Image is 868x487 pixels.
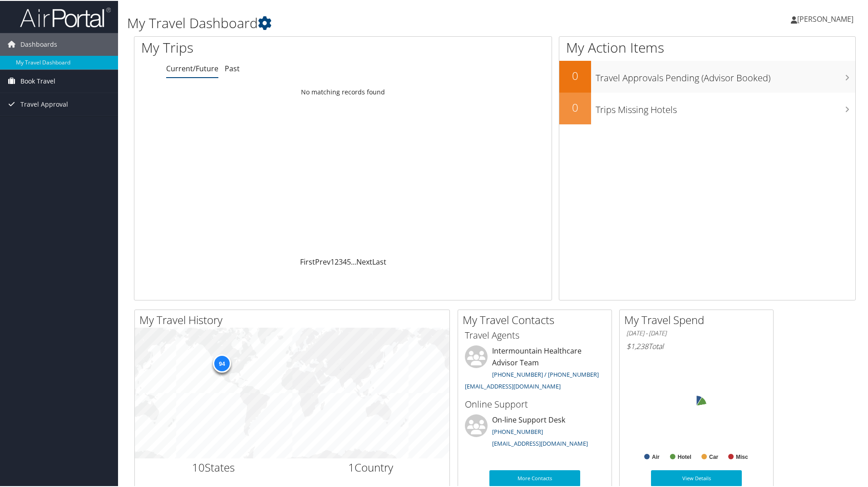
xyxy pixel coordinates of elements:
a: Past [225,63,240,73]
a: Last [372,256,386,266]
a: Prev [315,256,330,266]
a: Current/Future [166,63,218,73]
text: Misc [736,453,748,459]
span: $1,238 [626,340,648,350]
a: [EMAIL_ADDRESS][DOMAIN_NAME] [492,438,588,447]
a: 3 [339,256,343,266]
h1: My Trips [141,37,371,56]
a: 0Travel Approvals Pending (Advisor Booked) [559,60,855,92]
h6: [DATE] - [DATE] [626,328,766,337]
a: [PHONE_NUMBER] [492,427,543,435]
h2: 0 [559,99,591,114]
h1: My Travel Dashboard [127,13,617,32]
a: 1 [330,256,335,266]
span: Dashboards [20,32,57,55]
h2: States [142,459,286,474]
h1: My Action Items [559,37,855,56]
h2: Country [299,459,443,474]
span: [PERSON_NAME] [797,13,853,23]
h2: My Travel History [139,311,449,327]
text: Hotel [678,453,691,459]
img: airportal-logo.png [20,6,111,27]
span: 10 [192,459,205,474]
div: 94 [212,354,231,372]
h3: Trips Missing Hotels [596,98,855,115]
a: 4 [343,256,347,266]
h6: Total [626,340,766,350]
span: 1 [348,459,355,474]
h3: Travel Agents [465,328,605,341]
h2: My Travel Contacts [463,311,612,327]
h3: Online Support [465,397,605,410]
a: [PHONE_NUMBER] / [PHONE_NUMBER] [492,369,599,378]
a: 0Trips Missing Hotels [559,92,855,123]
a: 2 [335,256,339,266]
li: On-line Support Desk [460,413,609,451]
h2: My Travel Spend [624,311,773,327]
span: Travel Approval [20,92,68,115]
a: [EMAIL_ADDRESS][DOMAIN_NAME] [465,381,561,389]
text: Car [709,453,718,459]
a: 5 [347,256,351,266]
text: Air [652,453,660,459]
a: Next [356,256,372,266]
li: Intermountain Healthcare Advisor Team [460,344,609,393]
td: No matching records found [134,83,552,99]
span: … [351,256,356,266]
a: First [300,256,315,266]
a: More Contacts [489,469,580,486]
a: View Details [651,469,742,486]
h2: 0 [559,67,591,83]
span: Book Travel [20,69,55,92]
a: [PERSON_NAME] [791,5,863,32]
h3: Travel Approvals Pending (Advisor Booked) [596,66,855,84]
